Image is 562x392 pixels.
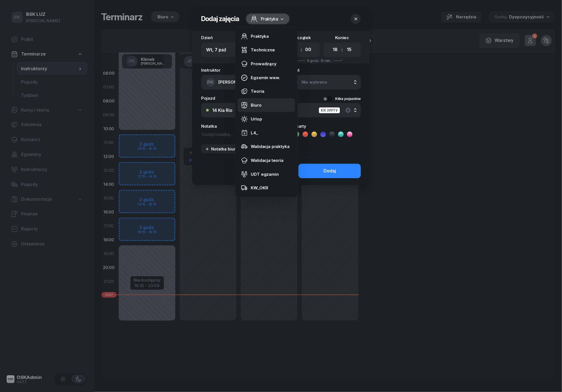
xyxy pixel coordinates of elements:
span: [PERSON_NAME] [218,79,253,85]
span: PK [207,80,214,85]
span: Nie wybrano [302,79,356,86]
div: UDT egzamin [251,171,279,178]
div: KW_OKR [251,184,268,192]
h2: Dodaj zajęcia [201,14,239,23]
div: Dodaj [323,167,336,175]
div: Walidacja teoria [251,157,283,164]
span: Praktyka [251,34,269,39]
div: : [301,46,302,53]
div: Biuro [251,102,262,109]
div: : [342,46,343,53]
div: KR 399YV [319,107,340,114]
div: Egzamin wew. [251,74,280,81]
button: 14 Kia RioKR 399YV [201,103,361,117]
div: Walidacja praktyka [251,143,290,150]
button: PK[PERSON_NAME] [201,75,278,89]
button: Dodaj [298,164,361,178]
button: Kilka pojazdów [323,96,361,102]
div: Prowadzący [251,60,277,67]
div: Urlop [251,115,262,123]
div: 14 Kia Rio [212,108,232,112]
span: Praktyka [261,16,278,22]
div: Kilka pojazdów [335,96,361,102]
button: Notatka biurowa [201,144,248,154]
div: Techniczne [251,46,275,54]
div: L4_ [251,129,258,137]
div: Notatka biurowa [205,147,244,151]
div: Teoria [251,88,264,95]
